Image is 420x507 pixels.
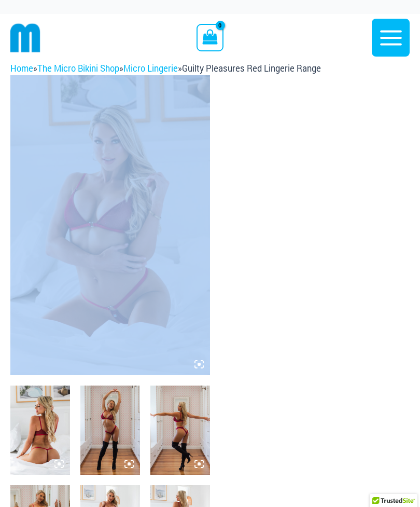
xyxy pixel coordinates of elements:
[10,75,210,375] img: Guilty Pleasures Red 1045 Bra 689 Micro
[10,63,33,74] a: Home
[197,24,223,51] a: View Shopping Cart, empty
[10,386,70,475] img: Guilty Pleasures Red 1045 Bra 689 Micro
[182,63,321,74] span: Guilty Pleasures Red Lingerie Range
[10,23,40,53] img: cropped mm emblem
[10,63,321,74] span: » » »
[150,386,210,475] img: Guilty Pleasures Red 1045 Bra 6045 Thong
[37,63,119,74] a: The Micro Bikini Shop
[80,386,140,475] img: Guilty Pleasures Red 1045 Bra 6045 Thong
[123,63,178,74] a: Micro Lingerie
